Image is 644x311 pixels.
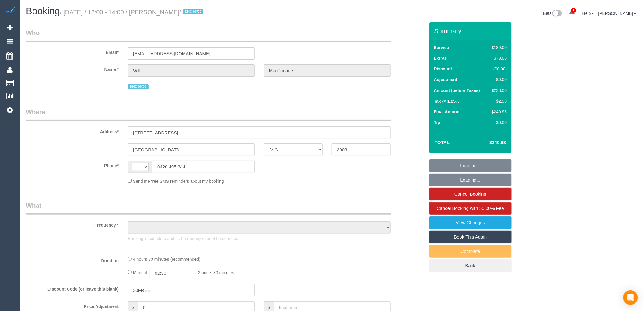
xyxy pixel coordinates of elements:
[21,301,123,309] label: Price Adjustment
[489,66,507,72] div: ($0.00)
[489,109,507,115] div: $240.98
[26,6,60,16] span: Booking
[429,216,512,229] a: View Changes
[133,257,201,262] span: 4 hours 30 minutes (recommended)
[21,126,123,135] label: Address*
[434,109,461,115] label: Final Amount
[180,9,205,16] span: /
[26,108,391,121] legend: Where
[434,87,480,94] label: Amount (before Taxes)
[598,11,636,16] a: [PERSON_NAME]
[434,98,460,104] label: Tax @ 1.25%
[128,64,255,77] input: First Name*
[434,76,457,83] label: Adjustment
[434,44,449,51] label: Service
[489,44,507,51] div: $189.00
[21,220,123,228] label: Frequency *
[133,179,224,184] span: Send me free SMS reminders about my booking
[429,202,512,215] a: Cancel Booking with 50.00% Fee
[183,9,204,14] span: DNC 06/09
[429,259,512,272] a: Back
[128,235,391,242] p: Booking is complete and its Frequency cannot be changed
[434,55,447,61] label: Extras
[489,119,507,125] div: $0.00
[434,27,509,34] h3: Summary
[21,284,123,292] label: Discount Code (or leave this blank)
[489,87,507,94] div: $238.00
[128,47,255,60] input: Email*
[21,256,123,264] label: Duration
[582,11,594,16] a: Help
[429,231,512,243] a: Book This Again
[434,66,452,72] label: Discount
[489,98,507,104] div: $2.98
[471,140,506,145] h4: $240.98
[60,9,205,16] small: / [DATE] / 12:00 - 14:00 / [PERSON_NAME]
[21,47,123,55] label: Email*
[437,206,504,211] span: Cancel Booking with 50.00% Fee
[152,161,255,173] input: Phone*
[133,270,147,275] span: Manual
[264,64,391,77] input: Last Name*
[489,76,507,83] div: $0.00
[4,6,16,15] img: Automaid Logo
[543,11,562,16] a: Beta
[571,8,576,13] span: 1
[435,140,450,145] strong: Total
[623,290,638,305] div: Open Intercom Messenger
[434,119,440,125] label: Tip
[489,55,507,61] div: $79.00
[128,143,255,156] input: Suburb*
[198,270,234,275] span: 2 hours 30 minutes
[128,84,149,89] span: DNC 06/09
[21,161,123,169] label: Phone*
[566,6,578,19] a: 1
[26,28,391,42] legend: Who
[429,188,512,200] a: Cancel Booking
[332,143,390,156] input: Post Code*
[26,201,391,215] legend: What
[552,10,562,18] img: New interface
[21,64,123,72] label: Name *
